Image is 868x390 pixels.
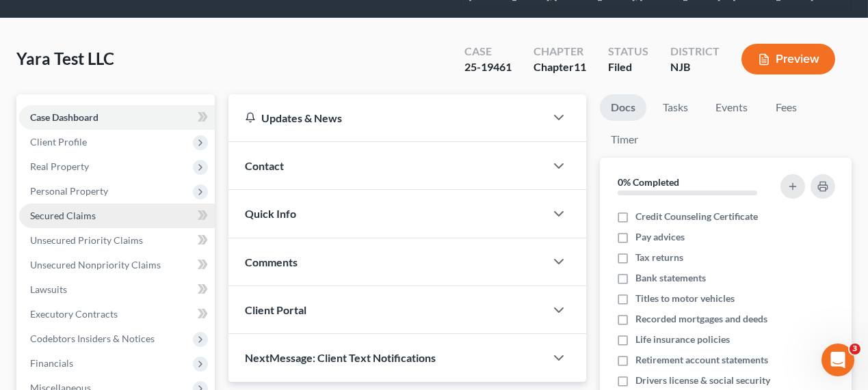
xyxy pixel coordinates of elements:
a: Fees [764,94,808,121]
span: Client Profile [30,136,87,148]
span: 11 [574,60,586,73]
div: Updates & News [245,111,529,125]
div: Status [608,44,648,59]
span: Comments [245,255,298,268]
span: Credit Counseling Certificate [635,210,758,223]
span: 3 [850,344,860,354]
div: Chapter [534,59,586,75]
span: Financials [30,357,73,369]
a: Executory Contracts [19,302,215,326]
span: Real Property [30,161,89,172]
a: Unsecured Priority Claims [19,228,215,253]
span: Pay advices [635,230,685,244]
span: NextMessage: Client Text Notifications [245,351,436,364]
span: Retirement account statements [635,353,768,367]
span: Lawsuits [30,283,67,295]
span: Personal Property [30,185,108,197]
a: Secured Claims [19,204,215,228]
span: Contact [245,159,284,172]
span: Quick Info [245,207,296,220]
span: Secured Claims [30,210,96,221]
span: Client Portal [245,303,306,316]
span: Unsecured Nonpriority Claims [30,259,161,270]
div: Case [464,44,512,59]
span: Life insurance policies [635,333,730,346]
strong: 0% Completed [618,176,679,188]
span: Recorded mortgages and deeds [635,312,767,326]
div: Filed [608,59,648,75]
span: Titles to motor vehicles [635,292,735,305]
span: Executory Contracts [30,308,118,320]
div: NJB [670,59,720,75]
a: Docs [600,94,646,121]
a: Tasks [652,94,699,121]
div: District [670,44,720,59]
a: Case Dashboard [19,105,215,130]
a: Events [705,94,759,121]
span: Case Dashboard [30,111,98,123]
span: Codebtors Insiders & Notices [30,333,155,344]
a: Unsecured Nonpriority Claims [19,253,215,277]
span: Unsecured Priority Claims [30,234,143,246]
span: Bank statements [635,271,706,285]
iframe: Intercom live chat [821,344,854,376]
a: Timer [600,126,649,153]
div: 25-19461 [464,59,512,75]
a: Lawsuits [19,277,215,302]
button: Preview [741,44,835,74]
span: Yara Test LLC [16,48,114,68]
div: Chapter [534,44,586,59]
span: Tax returns [635,251,683,264]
